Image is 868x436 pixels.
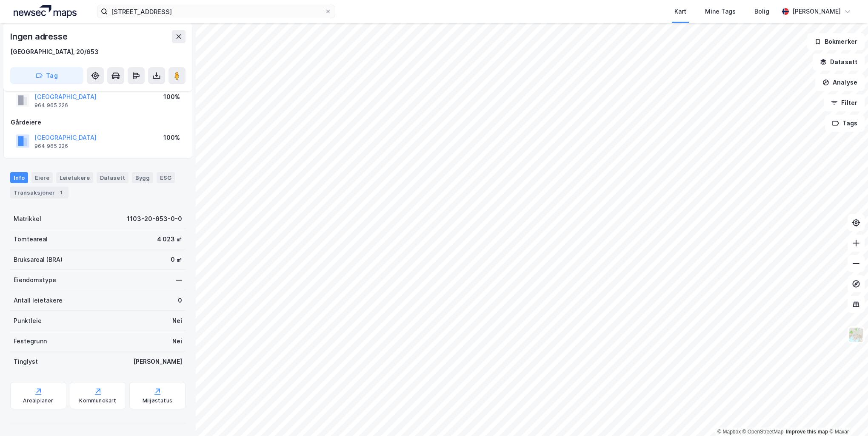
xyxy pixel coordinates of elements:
div: Matrikkel [14,214,41,224]
img: Z [848,327,864,343]
div: Nei [172,336,182,346]
div: Antall leietakere [14,295,63,306]
button: Tags [825,115,865,132]
div: 0 [178,295,182,306]
div: [PERSON_NAME] [133,357,182,367]
div: Kart [674,6,686,17]
div: Kommunekart [79,397,116,404]
div: Tomteareal [14,234,48,244]
div: 100% [163,92,180,102]
div: Bolig [754,6,769,17]
div: Gårdeiere [11,117,185,127]
div: 100% [163,133,180,143]
div: Datasett [97,172,128,183]
div: 964 965 226 [34,143,68,150]
div: Arealplaner [23,397,53,404]
button: Datasett [813,54,865,71]
a: Mapbox [717,429,741,435]
div: 1 [57,188,65,197]
img: logo.a4113a55bc3d86da70a041830d287a7e.svg [14,5,77,18]
div: Mine Tags [705,6,736,17]
div: — [176,275,182,285]
input: Søk på adresse, matrikkel, gårdeiere, leietakere eller personer [108,5,325,18]
button: Tag [10,67,83,84]
div: Festegrunn [14,336,47,346]
div: Leietakere [56,172,93,183]
div: 0 ㎡ [171,255,182,265]
div: [GEOGRAPHIC_DATA], 20/653 [10,47,99,57]
a: Improve this map [786,429,828,435]
div: Nei [172,316,182,326]
div: Bruksareal (BRA) [14,255,63,265]
iframe: Chat Widget [825,395,868,436]
div: Kontrollprogram for chat [825,395,868,436]
div: Punktleie [14,316,42,326]
div: Bygg [132,172,153,183]
a: OpenStreetMap [742,429,784,435]
button: Bokmerker [807,33,865,50]
div: 1103-20-653-0-0 [127,214,182,224]
div: Tinglyst [14,357,38,367]
div: [PERSON_NAME] [792,6,841,17]
button: Filter [824,94,865,111]
div: Miljøstatus [143,397,172,404]
div: Ingen adresse [10,30,69,43]
button: Analyse [815,74,865,91]
div: Eiere [31,172,53,183]
div: 964 965 226 [34,102,68,109]
div: Eiendomstype [14,275,56,285]
div: Transaksjoner [10,187,69,198]
div: ESG [157,172,175,183]
div: 4 023 ㎡ [157,234,182,244]
div: Info [10,172,28,183]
